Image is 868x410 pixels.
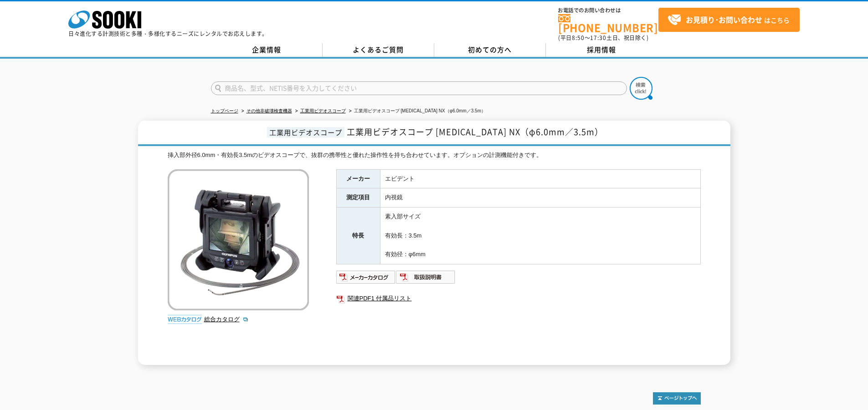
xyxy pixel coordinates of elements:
a: お見積り･お問い合わせはこちら [658,8,800,32]
p: 日々進化する計測技術と多種・多様化するニーズにレンタルでお応えします。 [68,31,268,36]
span: 工業用ビデオスコープ [MEDICAL_DATA] NX（φ6.0mm／3.5m） [347,126,603,138]
span: 17:30 [590,34,606,42]
a: 採用情報 [546,43,657,57]
th: 特長 [336,208,380,264]
span: はこちら [668,13,790,27]
a: 工業用ビデオスコープ [300,108,346,113]
img: btn_search.png [630,77,652,100]
a: 取扱説明書 [396,276,456,283]
img: トップページへ [653,392,701,405]
strong: お見積り･お問い合わせ [686,14,762,25]
img: webカタログ [168,315,202,324]
li: 工業用ビデオスコープ [MEDICAL_DATA] NX（φ6.0mm／3.5m） [347,106,486,116]
span: 工業用ビデオスコープ [267,127,344,137]
span: 初めての方へ [468,45,512,55]
a: 企業情報 [211,43,323,57]
a: よくあるご質問 [323,43,434,57]
th: 測定項目 [336,188,380,208]
a: その他非破壊検査機器 [247,108,292,113]
a: 総合カタログ [204,316,249,323]
span: (平日 ～ 土日、祝日除く) [558,34,648,42]
td: 内視鏡 [380,188,700,208]
a: 関連PDF1 付属品リスト [336,293,701,304]
a: [PHONE_NUMBER] [558,14,658,33]
div: 挿入部外径6.0mm・有効長3.5mのビデオスコープで、抜群の携帯性と優れた操作性を持ち合わせています。オプションの計測機能付きです。 [168,151,701,160]
th: メーカー [336,169,380,188]
img: 工業用ビデオスコープ IPLEX NX（φ6.0mm／3.5m） [168,169,309,310]
td: 素入部サイズ 有効長：3.5m 有効径：φ6mm [380,208,700,264]
a: 初めての方へ [434,43,546,57]
a: メーカーカタログ [336,276,396,283]
td: エビデント [380,169,700,188]
span: 8:50 [572,34,585,42]
span: お電話でのお問い合わせは [558,8,658,13]
img: メーカーカタログ [336,270,396,284]
a: トップページ [211,108,238,113]
input: 商品名、型式、NETIS番号を入力してください [211,81,627,95]
img: 取扱説明書 [396,270,456,284]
